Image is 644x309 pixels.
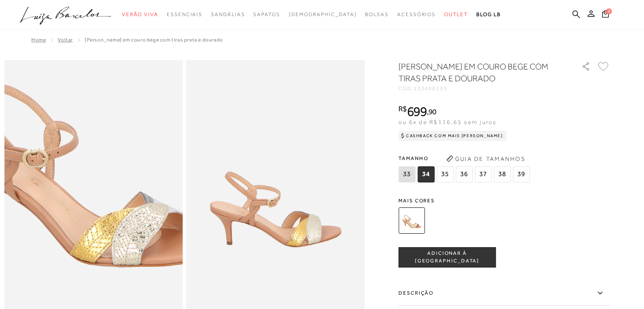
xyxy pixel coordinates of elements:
[398,166,415,182] span: 33
[398,61,557,84] h1: [PERSON_NAME] EM COURO BEGE COM TIRAS PRATA E DOURADO
[167,7,202,22] a: noSubCategoriesText
[476,7,501,22] a: BLOG LB
[211,11,245,17] span: Sandálias
[253,7,280,22] a: noSubCategoriesText
[289,7,357,22] a: noSubCategoriesText
[427,108,437,116] i: ,
[428,107,437,116] span: 90
[397,11,436,17] span: Acessórios
[167,11,202,17] span: Essenciais
[58,37,73,43] a: Voltar
[606,8,612,14] span: 0
[444,7,468,22] a: noSubCategoriesText
[398,105,407,113] i: R$
[414,86,448,91] span: 132400133
[365,7,389,22] a: noSubCategoriesText
[398,86,568,91] div: CÓD:
[417,166,434,182] span: 34
[476,11,501,17] span: BLOG LB
[122,7,158,22] a: noSubCategoriesText
[399,250,495,265] span: ADICIONAR À [GEOGRAPHIC_DATA]
[211,7,245,22] a: noSubCategoriesText
[398,207,425,234] img: SANDÁLIA EM COURO BEGE COM TIRAS PRATA E DOURADO
[475,166,492,182] span: 37
[122,11,158,17] span: Verão Viva
[494,166,511,182] span: 38
[398,198,610,203] span: Mais cores
[456,166,473,182] span: 36
[85,37,223,43] span: [PERSON_NAME] EM COURO BEGE COM TIRAS PRATA E DOURADO
[398,119,496,125] span: ou 6x de R$116,65 sem juros
[365,11,389,17] span: Bolsas
[398,152,532,165] span: Tamanho
[437,166,453,182] span: 35
[600,9,611,21] button: 0
[398,281,610,306] label: Descrição
[407,104,427,119] span: 699
[398,131,506,141] div: Cashback com Mais [PERSON_NAME]
[443,152,528,166] button: Guia de Tamanhos
[513,166,530,182] span: 39
[31,37,46,43] a: Home
[289,11,357,17] span: [DEMOGRAPHIC_DATA]
[444,11,468,17] span: Outlet
[253,11,280,17] span: Sapatos
[398,247,496,268] button: ADICIONAR À [GEOGRAPHIC_DATA]
[397,7,436,22] a: noSubCategoriesText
